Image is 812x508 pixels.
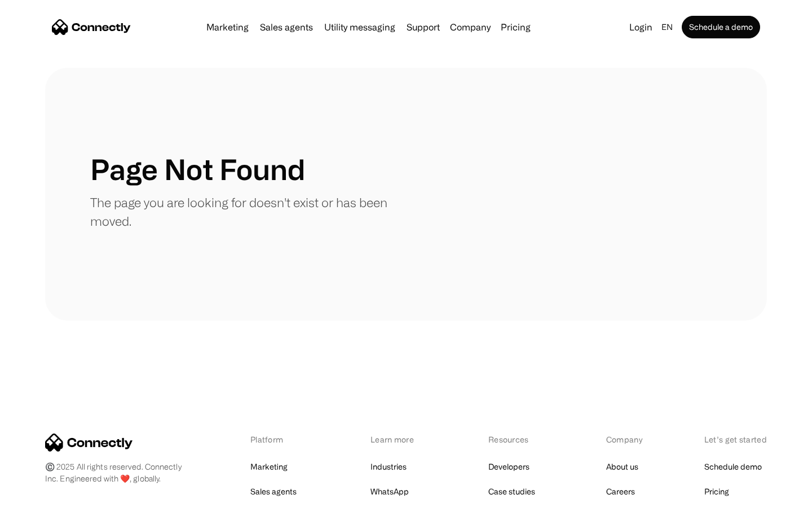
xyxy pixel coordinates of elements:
[625,19,657,35] a: Login
[704,484,729,500] a: Pricing
[202,23,253,32] a: Marketing
[402,23,444,32] a: Support
[606,459,638,475] a: About us
[90,193,406,230] p: The page you are looking for doesn't exist or has been moved.
[250,484,297,500] a: Sales agents
[320,23,400,32] a: Utility messaging
[661,19,673,35] div: en
[450,19,491,35] div: Company
[52,19,131,36] a: home
[255,23,317,32] a: Sales agents
[496,23,535,32] a: Pricing
[90,152,305,186] h1: Page Not Found
[657,19,679,35] div: en
[488,459,529,475] a: Developers
[370,459,407,475] a: Industries
[704,459,762,475] a: Schedule demo
[682,16,760,38] a: Schedule a demo
[488,433,548,445] div: Resources
[250,433,312,445] div: Platform
[606,433,646,445] div: Company
[704,433,767,445] div: Let’s get started
[11,487,68,504] aside: Language selected: English
[370,433,430,445] div: Learn more
[447,19,494,35] div: Company
[23,488,68,504] ul: Language list
[250,459,288,475] a: Marketing
[606,484,635,500] a: Careers
[370,484,409,500] a: WhatsApp
[488,484,535,500] a: Case studies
